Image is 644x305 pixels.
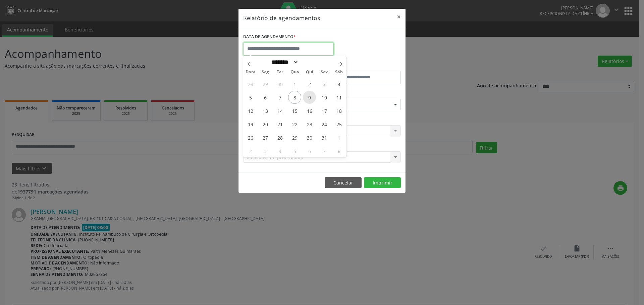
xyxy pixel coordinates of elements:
[303,77,316,90] span: Outubro 2, 2025
[303,118,316,131] span: Outubro 23, 2025
[273,131,286,144] span: Outubro 28, 2025
[324,60,401,71] label: ATÉ
[269,59,299,66] select: Month
[259,144,272,157] span: Novembro 3, 2025
[259,118,272,131] span: Outubro 20, 2025
[243,13,320,22] h5: Relatório de agendamentos
[288,144,301,157] span: Novembro 5, 2025
[318,131,331,144] span: Outubro 31, 2025
[332,144,345,157] span: Novembro 8, 2025
[243,32,296,42] label: DATA DE AGENDAMENTO
[318,77,331,90] span: Outubro 3, 2025
[332,104,345,117] span: Outubro 18, 2025
[259,131,272,144] span: Outubro 27, 2025
[273,104,286,117] span: Outubro 14, 2025
[273,91,286,104] span: Outubro 7, 2025
[332,131,345,144] span: Novembro 1, 2025
[318,144,331,157] span: Novembro 7, 2025
[303,131,316,144] span: Outubro 30, 2025
[299,59,321,66] input: Year
[303,104,316,117] span: Outubro 16, 2025
[244,118,257,131] span: Outubro 19, 2025
[332,77,345,90] span: Outubro 4, 2025
[244,144,257,157] span: Novembro 2, 2025
[259,91,272,104] span: Outubro 6, 2025
[318,91,331,104] span: Outubro 10, 2025
[332,118,345,131] span: Outubro 25, 2025
[318,118,331,131] span: Outubro 24, 2025
[332,91,345,104] span: Outubro 11, 2025
[288,131,301,144] span: Outubro 29, 2025
[288,104,301,117] span: Outubro 15, 2025
[332,70,346,74] span: Sáb
[325,177,362,188] button: Cancelar
[273,70,287,74] span: Ter
[288,77,301,90] span: Outubro 1, 2025
[318,104,331,117] span: Outubro 17, 2025
[364,177,401,188] button: Imprimir
[244,131,257,144] span: Outubro 26, 2025
[303,144,316,157] span: Novembro 6, 2025
[317,70,332,74] span: Sex
[244,77,257,90] span: Setembro 28, 2025
[273,144,286,157] span: Novembro 4, 2025
[259,104,272,117] span: Outubro 13, 2025
[244,104,257,117] span: Outubro 12, 2025
[273,118,286,131] span: Outubro 21, 2025
[244,91,257,104] span: Outubro 5, 2025
[288,91,301,104] span: Outubro 8, 2025
[243,70,258,74] span: Dom
[392,9,406,25] button: Close
[287,70,302,74] span: Qua
[258,70,273,74] span: Seg
[302,70,317,74] span: Qui
[303,91,316,104] span: Outubro 9, 2025
[273,77,286,90] span: Setembro 30, 2025
[288,118,301,131] span: Outubro 22, 2025
[259,77,272,90] span: Setembro 29, 2025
